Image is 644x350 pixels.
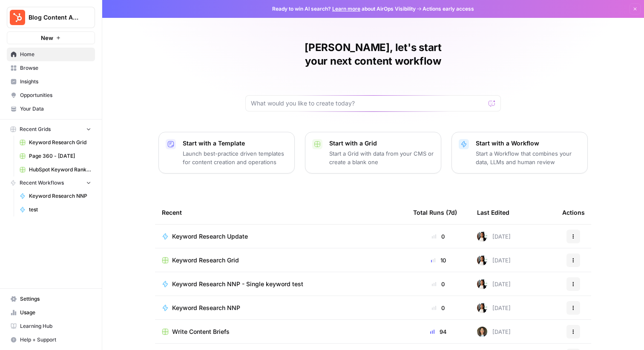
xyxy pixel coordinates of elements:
span: Settings [20,295,91,303]
div: [DATE] [477,327,511,337]
h1: [PERSON_NAME], let's start your next content workflow [245,41,501,68]
a: Your Data [7,102,95,116]
p: Start with a Workflow [476,139,581,148]
img: xqjo96fmx1yk2e67jao8cdkou4un [477,231,487,242]
button: Help + Support [7,333,95,347]
p: Start a Grid with data from your CMS or create a blank one [329,149,434,166]
span: Actions early access [423,5,474,13]
button: Recent Workflows [7,176,95,189]
span: Ready to win AI search? about AirOps Visibility [272,5,416,13]
div: 0 [413,232,463,241]
a: Usage [7,306,95,319]
span: Your Data [20,105,91,113]
a: Home [7,48,95,61]
div: Last Edited [477,201,509,224]
span: Blog Content Action Plan [29,13,80,22]
span: Help + Support [20,336,91,344]
p: Start with a Template [183,139,287,148]
p: Start with a Grid [329,139,434,148]
span: Opportunities [20,91,91,99]
img: Blog Content Action Plan Logo [10,10,25,25]
span: Usage [20,309,91,316]
div: 94 [413,327,463,336]
span: Home [20,51,91,58]
a: Browse [7,61,95,75]
span: New [41,34,53,42]
span: Write Content Briefs [172,327,230,336]
div: [DATE] [477,255,511,265]
a: Keyword Research NNP - Single keyword test [162,280,400,288]
a: Keyword Research Update [162,232,400,241]
img: xqjo96fmx1yk2e67jao8cdkou4un [477,255,487,265]
span: Insights [20,78,91,85]
a: Opportunities [7,88,95,102]
div: Total Runs (7d) [413,201,457,224]
button: Start with a WorkflowStart a Workflow that combines your data, LLMs and human review [451,132,588,174]
span: Keyword Research Grid [29,139,91,146]
a: Settings [7,292,95,306]
span: HubSpot Keyword Rankings _ Pos 1 - 20 - Keyword Rankings - HubSpot.com.csv [29,166,91,174]
span: Browse [20,64,91,72]
button: Recent Grids [7,123,95,136]
span: Recent Workflows [20,179,64,187]
div: Actions [562,201,585,224]
a: Keyword Research Grid [162,256,400,265]
span: Keyword Research Update [172,232,248,241]
div: 10 [413,256,463,265]
p: Launch best-practice driven templates for content creation and operations [183,149,287,166]
img: xqjo96fmx1yk2e67jao8cdkou4un [477,303,487,313]
span: Recent Grids [20,125,51,133]
span: Keyword Research NNP [29,192,91,200]
a: Learning Hub [7,319,95,333]
button: Start with a TemplateLaunch best-practice driven templates for content creation and operations [158,132,295,174]
a: HubSpot Keyword Rankings _ Pos 1 - 20 - Keyword Rankings - HubSpot.com.csv [16,163,95,176]
p: Start a Workflow that combines your data, LLMs and human review [476,149,581,166]
div: [DATE] [477,303,511,313]
a: Learn more [332,6,360,12]
a: Keyword Research NNP [16,189,95,203]
div: 0 [413,304,463,312]
div: [DATE] [477,279,511,289]
a: test [16,203,95,216]
span: Learning Hub [20,322,91,330]
span: test [29,206,91,213]
a: Write Content Briefs [162,327,400,336]
button: Workspace: Blog Content Action Plan [7,7,95,28]
div: Recent [162,201,400,224]
div: [DATE] [477,231,511,242]
img: xqjo96fmx1yk2e67jao8cdkou4un [477,279,487,289]
a: Page 360 - [DATE] [16,149,95,163]
span: Keyword Research Grid [172,256,239,265]
button: New [7,31,95,44]
div: 0 [413,280,463,288]
button: Start with a GridStart a Grid with data from your CMS or create a blank one [305,132,441,174]
a: Keyword Research NNP [162,304,400,312]
span: Page 360 - [DATE] [29,152,91,160]
span: Keyword Research NNP - Single keyword test [172,280,303,288]
a: Insights [7,75,95,88]
input: What would you like to create today? [251,99,485,108]
img: 2lxmex1b25e6z9c9ikx19pg4vxoo [477,327,487,337]
span: Keyword Research NNP [172,304,240,312]
a: Keyword Research Grid [16,136,95,149]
